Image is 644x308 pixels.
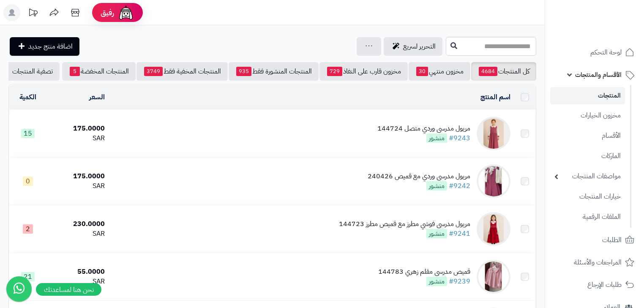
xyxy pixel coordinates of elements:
span: 0 [23,177,33,186]
span: 4684 [479,67,497,76]
a: كل المنتجات4684 [471,62,536,81]
div: 230.0000 [50,219,105,229]
a: السعر [89,92,105,102]
span: التحرير لسريع [403,41,436,52]
div: مريول مدرسي فوشي مطرز مع قميص مطرز 144723 [339,219,470,229]
a: الطلبات [550,230,639,250]
a: #9242 [449,181,470,191]
a: لوحة التحكم [550,42,639,63]
a: المنتجات [550,87,625,104]
span: رفيق [101,8,114,18]
span: 2 [23,224,33,234]
a: خيارات المنتجات [550,188,625,206]
span: الأقسام والمنتجات [575,69,622,81]
div: 55.0000 [50,267,105,277]
span: منشور [426,134,447,143]
div: SAR [50,277,105,286]
a: الأقسام [550,127,625,145]
a: اسم المنتج [480,92,510,102]
a: #9241 [449,229,470,239]
a: مواصفات المنتجات [550,167,625,185]
a: مخزون منتهي30 [409,62,470,81]
a: المنتجات المخفية فقط3749 [136,62,228,81]
span: 5 [70,67,80,76]
a: الماركات [550,147,625,165]
a: المراجعات والأسئلة [550,252,639,273]
img: مريول مدرسي وردي متصل 144724 [477,117,510,150]
span: 30 [416,67,428,76]
div: SAR [50,181,105,191]
img: مريول مدرسي وردي مع قميص 240426 [477,164,510,198]
a: المنتجات المنشورة فقط935 [229,62,319,81]
span: 3749 [144,67,163,76]
span: المراجعات والأسئلة [574,256,622,268]
span: طلبات الإرجاع [587,279,622,291]
img: قميص مدرسي مقلم زهري 144783 [477,260,510,294]
div: 175.0000 [50,124,105,134]
span: 729 [327,67,342,76]
span: منشور [426,277,447,286]
div: مريول مدرسي وردي مع قميص 240426 [368,172,470,181]
img: مريول مدرسي فوشي مطرز مع قميص مطرز 144723 [477,212,510,246]
div: SAR [50,134,105,143]
div: قميص مدرسي مقلم زهري 144783 [378,267,470,277]
a: تحديثات المنصة [22,4,44,23]
a: المنتجات المخفضة5 [62,62,136,81]
a: الملفات الرقمية [550,208,625,226]
a: الكمية [19,92,36,102]
span: منشور [426,229,447,238]
span: 21 [21,272,35,281]
a: طلبات الإرجاع [550,275,639,295]
div: SAR [50,229,105,239]
div: مريول مدرسي وردي متصل 144724 [377,124,470,134]
img: ai-face.png [117,4,134,21]
span: اضافة منتج جديد [28,41,73,52]
a: مخزون الخيارات [550,106,625,125]
a: مخزون قارب على النفاذ729 [319,62,408,81]
span: منشور [426,181,447,191]
span: تصفية المنتجات [12,66,53,76]
a: اضافة منتج جديد [10,37,79,56]
a: #9239 [449,276,470,286]
a: #9243 [449,133,470,143]
span: 15 [21,129,35,138]
span: لوحة التحكم [590,46,622,58]
a: التحرير لسريع [384,37,442,56]
div: 175.0000 [50,172,105,181]
span: الطلبات [602,234,622,246]
span: 935 [236,67,251,76]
